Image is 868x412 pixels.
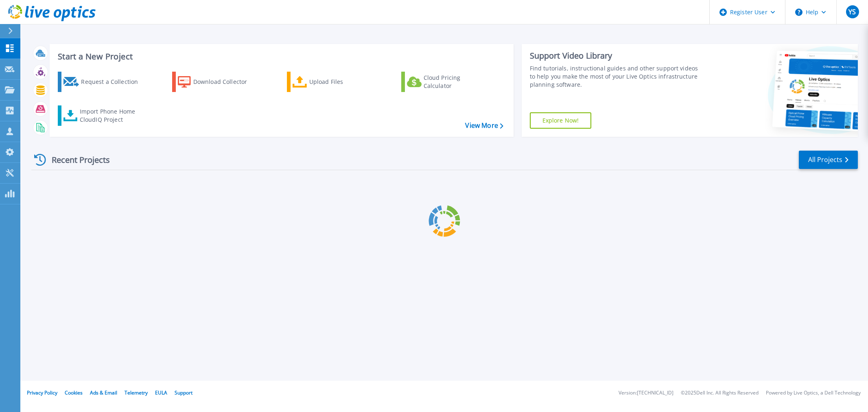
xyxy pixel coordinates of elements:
[81,74,146,90] div: Request a Collection
[530,64,702,89] div: Find tutorials, instructional guides and other support videos to help you make the most of your L...
[309,74,374,90] div: Upload Files
[58,72,149,92] a: Request a Collection
[80,107,143,124] div: Import Phone Home CloudIQ Project
[172,72,263,92] a: Download Collector
[90,389,117,396] a: Ads & Email
[799,151,858,169] a: All Projects
[465,122,503,129] a: View More
[155,389,167,396] a: EULA
[530,112,592,129] a: Explore Now!
[530,50,702,61] div: Support Video Library
[766,390,861,396] li: Powered by Live Optics, a Dell Technology
[401,72,492,92] a: Cloud Pricing Calculator
[27,389,57,396] a: Privacy Policy
[681,390,759,396] li: © 2025 Dell Inc. All Rights Reserved
[58,52,503,61] h3: Start a New Project
[287,72,378,92] a: Upload Files
[65,389,83,396] a: Cookies
[193,74,258,90] div: Download Collector
[424,74,489,90] div: Cloud Pricing Calculator
[848,9,856,15] span: YS
[125,389,148,396] a: Telemetry
[175,389,192,396] a: Support
[619,390,673,396] li: Version: [TECHNICAL_ID]
[31,150,121,170] div: Recent Projects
